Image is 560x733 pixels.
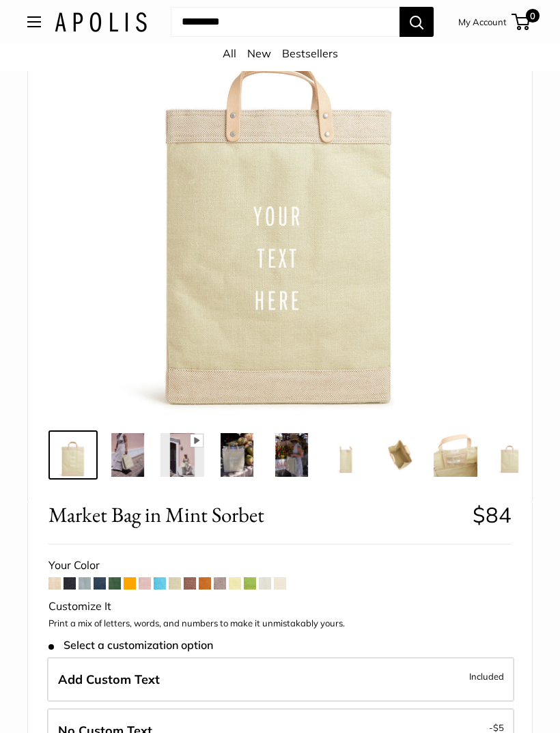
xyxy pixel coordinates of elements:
[106,433,150,477] img: Market Bag in Mint Sorbet
[400,7,434,37] button: Search
[48,502,462,527] span: Market Bag in Mint Sorbet
[48,430,98,480] a: Market Bag in Mint Sorbet
[247,46,271,60] a: New
[458,14,507,30] a: My Account
[223,46,236,60] a: All
[58,672,160,687] span: Add Custom Text
[160,433,204,477] img: Market Bag in Mint Sorbet
[488,433,532,477] img: Market Bag in Mint Sorbet
[473,501,512,528] span: $84
[270,433,313,477] img: Market Bag in Mint Sorbet
[47,657,514,702] label: Add Custom Text
[48,596,512,617] div: Customize It
[158,430,207,480] a: Market Bag in Mint Sorbet
[55,12,147,32] img: Apolis
[431,430,480,480] a: Market Bag in Mint Sorbet
[486,430,535,480] a: Market Bag in Mint Sorbet
[322,430,371,480] a: Market Bag in Mint Sorbet
[51,433,95,477] img: Market Bag in Mint Sorbet
[48,555,512,576] div: Your Color
[171,7,400,37] input: Search...
[526,9,540,23] span: 0
[376,430,425,480] a: Market Bag in Mint Sorbet
[212,430,262,480] a: Market Bag in Mint Sorbet
[324,433,368,477] img: Market Bag in Mint Sorbet
[215,433,259,477] img: Market Bag in Mint Sorbet
[282,46,338,60] a: Bestsellers
[434,433,477,477] img: Market Bag in Mint Sorbet
[103,430,152,480] a: Market Bag in Mint Sorbet
[513,14,530,30] a: 0
[48,639,213,652] span: Select a customization option
[379,433,423,477] img: Market Bag in Mint Sorbet
[469,668,504,684] span: Included
[27,16,41,27] button: Open menu
[267,430,316,480] a: Market Bag in Mint Sorbet
[493,722,504,733] span: $5
[48,617,512,631] p: Print a mix of letters, words, and numbers to make it unmistakably yours.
